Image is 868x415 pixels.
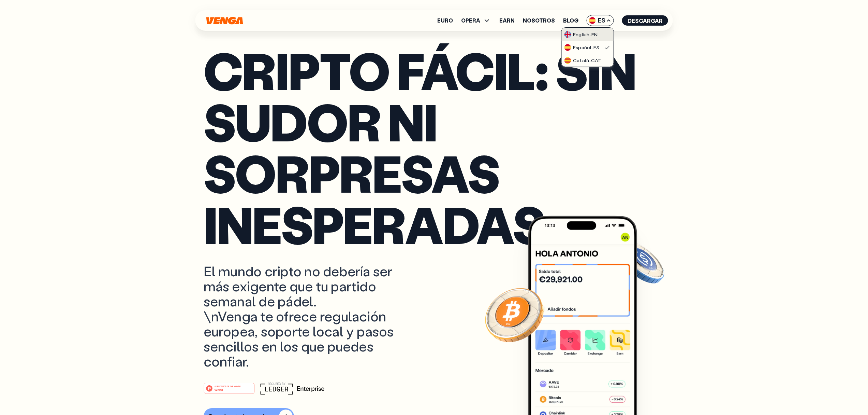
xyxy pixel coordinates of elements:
[461,18,480,23] span: OPERA
[499,18,515,23] a: Earn
[564,57,601,64] div: Català - CAT
[561,41,613,54] a: flag-esEspañol-ES
[204,263,419,369] p: El mundo cripto no debería ser más exigente que tu partido semanal de pádel. \nVenga te ofrece re...
[214,388,223,392] tspan: Web3
[461,16,491,25] span: OPERA
[204,387,255,396] a: #1 PRODUCT OF THE MONTHWeb3
[564,44,599,51] div: Español - ES
[484,284,545,345] img: Bitcoin
[523,18,555,23] a: Nosotros
[204,45,665,250] p: Cripto fácil: sin sudor ni sorpresas inesperadas
[206,17,244,25] svg: Inicio
[622,15,668,26] button: Descargar
[564,31,598,38] div: English - EN
[437,18,453,23] a: Euro
[564,57,571,64] img: flag-cat
[561,54,613,67] a: flag-catCatalà-CAT
[564,44,571,51] img: flag-es
[617,238,666,287] img: USDC coin
[587,15,614,26] span: ES
[564,31,571,38] img: flag-uk
[589,17,596,24] img: flag-es
[563,18,578,23] a: Blog
[561,28,613,41] a: flag-ukEnglish-EN
[215,385,240,387] tspan: #1 PRODUCT OF THE MONTH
